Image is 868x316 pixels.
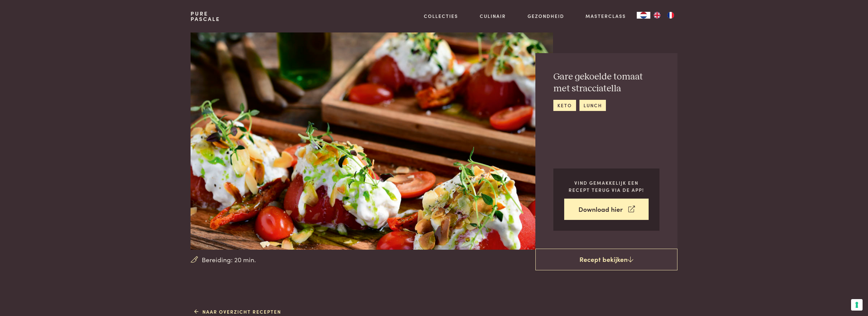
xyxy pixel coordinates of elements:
a: Download hier [564,199,649,220]
a: Masterclass [586,13,626,20]
a: lunch [579,100,606,111]
a: NL [637,12,650,19]
a: FR [664,12,677,19]
a: Naar overzicht recepten [194,308,281,315]
a: Culinair [480,13,506,20]
img: Gare gekoelde tomaat met stracciatella [191,32,553,250]
aside: Language selected: Nederlands [637,12,677,19]
p: Vind gemakkelijk een recept terug via de app! [564,179,649,193]
div: Language [637,12,650,19]
h2: Gare gekoelde tomaat met stracciatella [553,71,659,94]
a: EN [650,12,664,19]
a: keto [553,100,576,111]
a: Collecties [424,13,458,20]
ul: Language list [650,12,677,19]
a: Recept bekijken [535,249,677,270]
button: Uw voorkeuren voor toestemming voor trackingtechnologieën [851,299,863,311]
span: Bereiding: 20 min. [202,255,256,265]
a: Gezondheid [528,13,564,20]
a: PurePascale [191,11,220,22]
